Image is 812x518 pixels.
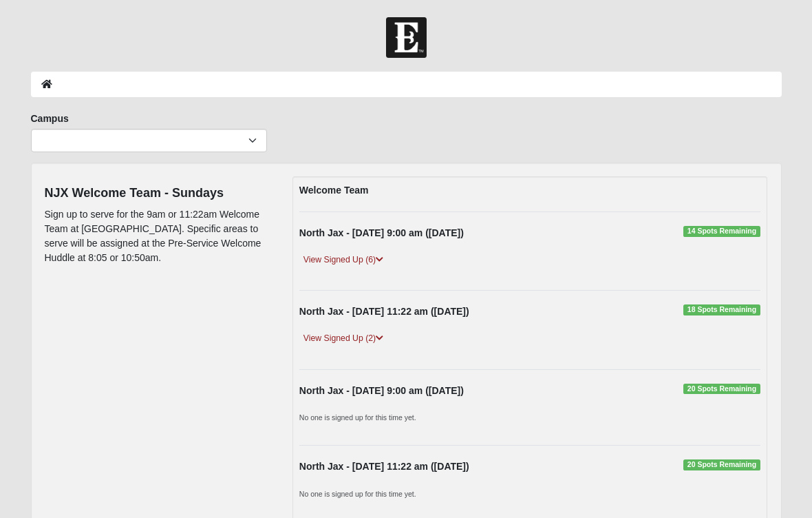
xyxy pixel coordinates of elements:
span: 18 Spots Remaining [683,304,761,315]
strong: North Jax - [DATE] 9:00 am ([DATE]) [299,385,464,396]
span: 20 Spots Remaining [683,459,761,470]
small: No one is signed up for this time yet. [299,413,416,422]
p: Sign up to serve for the 9am or 11:22am Welcome Team at [GEOGRAPHIC_DATA]. Specific areas to serv... [45,207,272,265]
small: No one is signed up for this time yet. [299,490,416,498]
h4: NJX Welcome Team - Sundays [45,186,272,201]
span: 14 Spots Remaining [683,226,761,237]
a: View Signed Up (6) [299,253,387,267]
strong: North Jax - [DATE] 9:00 am ([DATE]) [299,227,464,238]
strong: North Jax - [DATE] 11:22 am ([DATE]) [299,461,469,472]
strong: Welcome Team [299,185,369,196]
strong: North Jax - [DATE] 11:22 am ([DATE]) [299,306,469,317]
img: Church of Eleven22 Logo [386,17,427,58]
span: 20 Spots Remaining [683,384,761,395]
label: Campus [31,112,69,125]
a: View Signed Up (2) [299,331,387,346]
